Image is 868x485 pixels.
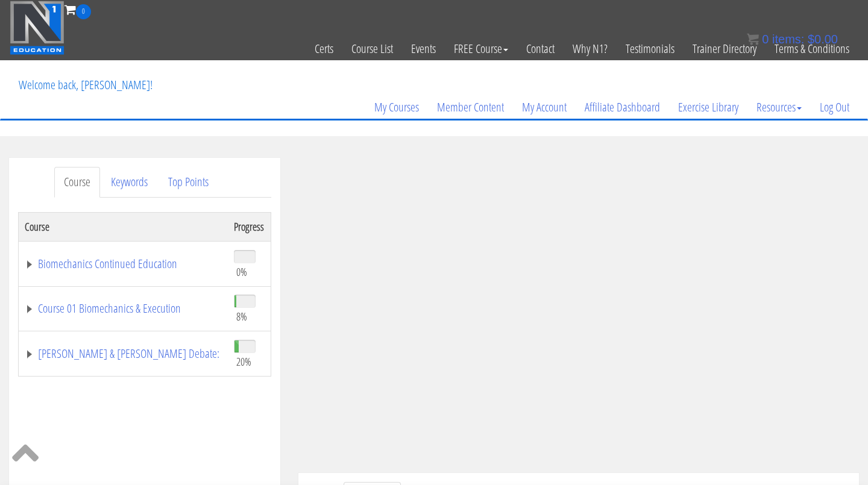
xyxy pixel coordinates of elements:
[808,33,814,46] span: $
[747,33,838,46] a: 0 items: $0.00
[669,78,747,136] a: Exercise Library
[517,19,564,78] a: Contact
[342,19,402,78] a: Course List
[236,310,247,323] span: 8%
[64,1,91,17] a: 0
[747,33,759,45] img: icon11.png
[617,19,684,78] a: Testimonials
[228,212,271,241] th: Progress
[25,302,222,314] a: Course 01 Biomechanics & Execution
[747,78,811,136] a: Resources
[772,33,804,46] span: items:
[25,348,222,360] a: [PERSON_NAME] & [PERSON_NAME] Debate:
[576,78,669,136] a: Affiliate Dashboard
[513,78,576,136] a: My Account
[306,19,342,78] a: Certs
[10,61,162,109] p: Welcome back, [PERSON_NAME]!
[762,33,769,46] span: 0
[25,258,222,270] a: Biomechanics Continued Education
[808,33,838,46] bdi: 0.00
[811,78,858,136] a: Log Out
[236,265,247,278] span: 0%
[76,4,91,19] span: 0
[766,19,858,78] a: Terms & Conditions
[159,167,218,198] a: Top Points
[236,355,251,368] span: 20%
[428,78,513,136] a: Member Content
[101,167,157,198] a: Keywords
[54,167,100,198] a: Course
[402,19,445,78] a: Events
[684,19,766,78] a: Trainer Directory
[564,19,617,78] a: Why N1?
[445,19,517,78] a: FREE Course
[365,78,428,136] a: My Courses
[19,212,228,241] th: Course
[10,1,64,55] img: n1-education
